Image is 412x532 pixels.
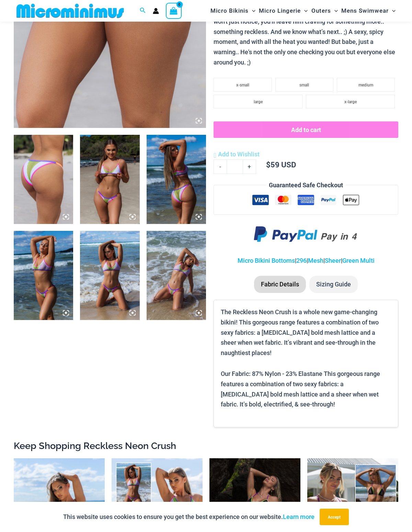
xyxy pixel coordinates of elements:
[227,159,243,174] input: Product quantity
[238,257,295,264] a: Micro Bikini Bottoms
[221,307,391,358] p: The Reckless Neon Crush is a whole new game-changing bikini! This gorgeous range features a combi...
[214,95,302,108] li: large
[147,231,206,320] img: Reckless Neon Crush Lime Crush 349 Crop Top 296 Cheeky Bottom
[344,99,357,104] span: x-large
[214,159,227,174] a: -
[80,135,139,224] img: Reckless Neon Crush Lime Crush 349 Crop Top 296 Cheeky Bottom
[320,509,349,525] button: Accept
[80,231,139,320] img: Reckless Neon Crush Lime Crush 349 Crop Top 296 Cheeky Bottom
[257,2,309,20] a: Micro LingerieMenu ToggleMenu Toggle
[208,1,398,21] nav: Site Navigation
[14,440,398,452] h2: Keep Shopping Reckless Neon Crush
[340,2,397,20] a: Mens SwimwearMenu ToggleMenu Toggle
[153,8,159,14] a: Account icon link
[63,512,314,522] p: This website uses cookies to ensure you get the best experience on our website.
[389,2,396,20] span: Menu Toggle
[214,121,398,138] button: Add to cart
[140,7,146,15] a: Search icon link
[14,231,73,320] img: Reckless Neon Crush Lime Crush 349 Crop Top 296 Cheeky Bottom
[360,257,375,264] a: Multi
[266,159,271,169] span: $
[218,151,260,158] span: Add to Wishlist
[254,276,306,293] li: Fabric Details
[254,99,263,104] span: large
[308,257,323,264] a: Mesh
[14,3,127,19] img: MM SHOP LOGO FLAT
[243,159,256,174] a: +
[210,2,249,20] span: Micro Bikinis
[310,2,340,20] a: OutersMenu ToggleMenu Toggle
[236,83,249,87] span: x-small
[331,2,338,20] span: Menu Toggle
[325,257,341,264] a: Sheer
[14,135,73,224] img: Reckless Neon Crush Lime Crush 296 Cheeky Bottom
[209,2,257,20] a: Micro BikinisMenu ToggleMenu Toggle
[249,2,255,20] span: Menu Toggle
[342,257,359,264] a: Green
[337,78,395,92] li: medium
[221,369,391,410] p: Our Fabric: 87% Nylon - 23% Elastane This gorgeous range features a combination of two sexy fabri...
[266,180,346,190] legend: Guaranteed Safe Checkout
[259,2,301,20] span: Micro Lingerie
[341,2,389,20] span: Mens Swimwear
[309,276,358,293] li: Sizing Guide
[214,78,272,92] li: x-small
[147,135,206,224] img: Reckless Neon Crush Lime Crush 349 Crop Top 296 Cheeky Bottom
[311,2,331,20] span: Outers
[283,513,314,520] a: Learn more
[275,78,333,92] li: small
[358,83,373,87] span: medium
[266,159,296,169] bdi: 59 USD
[214,149,259,159] a: Add to Wishlist
[296,257,307,264] a: 296
[214,256,398,266] p: | | | |
[306,95,395,108] li: x-large
[166,3,182,19] a: View Shopping Cart, empty
[301,2,308,20] span: Menu Toggle
[299,83,309,87] span: small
